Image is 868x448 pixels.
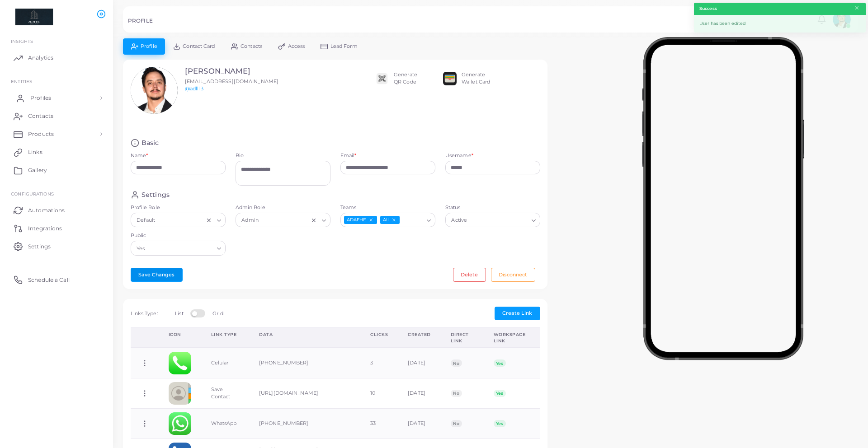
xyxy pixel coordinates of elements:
[261,215,308,225] input: Search for option
[7,125,106,143] a: Products
[211,331,240,338] div: Link Type
[443,72,457,85] img: apple-wallet.png
[368,217,374,223] button: Deselect ADAFHE
[391,217,397,223] button: Deselect All
[360,348,398,378] td: 3
[131,241,226,255] div: Search for option
[169,412,191,435] img: whatsapp.png
[450,216,468,225] span: Active
[11,38,33,44] span: INSIGHTS
[445,213,540,227] div: Search for option
[360,409,398,439] td: 33
[7,161,106,179] a: Gallery
[398,409,441,439] td: [DATE]
[249,409,360,439] td: [PHONE_NUMBER]
[259,331,350,338] div: Data
[241,44,262,49] span: Contacts
[451,331,474,344] div: Direct Link
[131,232,226,239] label: Public
[340,204,435,211] label: Teams
[206,216,212,224] button: Clear Selected
[28,224,62,233] span: Integrations
[183,44,215,49] span: Contact Card
[236,204,330,211] label: Admin Role
[212,310,223,317] label: Grid
[28,54,53,62] span: Analytics
[7,271,106,289] a: Schedule a Call
[169,352,191,374] img: phone.png
[340,152,357,159] label: Email
[169,382,191,405] img: contactcard.png
[201,348,250,378] td: Celular
[147,243,213,253] input: Search for option
[136,244,146,253] span: Yes
[131,328,159,348] th: Action
[236,152,330,159] label: Bio
[249,348,360,378] td: [PHONE_NUMBER]
[185,67,278,76] h3: [PERSON_NAME]
[494,390,506,397] span: Yes
[7,219,106,237] a: Integrations
[469,215,528,225] input: Search for option
[340,213,435,227] div: Search for option
[28,166,47,174] span: Gallery
[380,216,400,224] span: All
[241,216,260,225] span: Admin
[699,5,717,12] strong: Success
[288,44,305,49] span: Access
[201,378,250,409] td: Save Contact
[453,268,486,281] button: Delete
[375,72,389,85] img: qr2.png
[249,378,360,409] td: [URL][DOMAIN_NAME]
[451,390,462,397] span: No
[7,89,106,107] a: Profiles
[370,331,388,338] div: Clicks
[28,130,54,138] span: Products
[398,348,441,378] td: [DATE]
[445,152,473,159] label: Username
[451,420,462,427] span: No
[408,331,431,338] div: Created
[28,206,65,215] span: Automations
[142,191,170,199] h4: Settings
[201,409,250,439] td: WhatsApp
[451,359,462,367] span: No
[28,148,42,156] span: Links
[394,71,417,86] div: Generate QR Code
[495,307,540,320] button: Create Link
[502,310,532,316] span: Create Link
[131,152,148,159] label: Name
[7,143,106,161] a: Links
[462,71,490,86] div: Generate Wallet Card
[236,213,330,227] div: Search for option
[311,216,317,224] button: Clear Selected
[491,268,535,281] button: Disconnect
[157,215,203,225] input: Search for option
[8,9,58,25] img: logo
[494,359,506,367] span: Yes
[7,237,106,255] a: Settings
[398,378,441,409] td: [DATE]
[175,310,183,317] label: List
[169,331,191,338] div: Icon
[330,44,358,49] span: Lead Form
[141,44,157,49] span: Profile
[401,215,423,225] input: Search for option
[28,243,51,251] span: Settings
[185,85,203,92] a: @adll13
[854,3,860,13] button: Close
[136,216,156,225] span: Default
[7,49,106,67] a: Analytics
[7,201,106,219] a: Automations
[185,78,278,84] span: [EMAIL_ADDRESS][DOMAIN_NAME]
[494,420,506,427] span: Yes
[344,216,377,224] span: ADAFHE
[142,139,159,147] h4: Basic
[131,268,183,281] button: Save Changes
[30,94,51,102] span: Profiles
[694,15,866,33] div: User has been edited
[131,310,158,317] span: Links Type:
[642,37,804,360] img: phone-mock.b55596b7.png
[28,112,53,120] span: Contacts
[11,191,54,196] span: Configurations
